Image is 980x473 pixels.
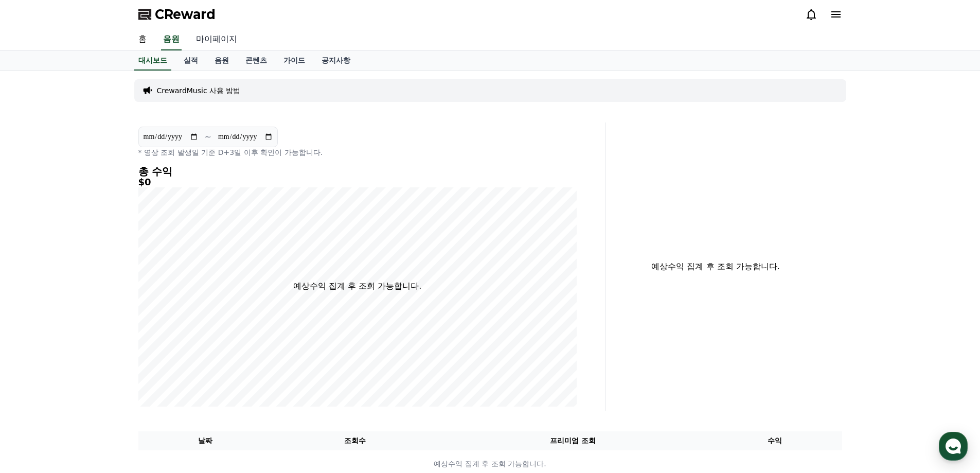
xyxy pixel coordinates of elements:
[94,342,106,351] span: 대화
[130,29,155,50] a: 홈
[138,431,273,450] th: 날짜
[206,51,237,71] a: 음원
[138,147,577,157] p: * 영상 조회 발생일 기준 D+3일 이후 확인이 가능합니다.
[134,51,171,71] a: 대시보드
[272,431,437,450] th: 조회수
[159,342,171,350] span: 설정
[138,166,577,177] h4: 총 수익
[157,85,241,96] a: CrewardMusic 사용 방법
[293,280,421,292] p: 예상수익 집계 후 조회 가능합니다.
[708,431,842,450] th: 수익
[438,431,708,450] th: 프리미엄 조회
[313,51,359,71] a: 공지사항
[138,177,577,187] h5: $0
[133,326,198,352] a: 설정
[155,6,216,23] span: CReward
[188,29,245,50] a: 마이페이지
[161,29,182,50] a: 음원
[68,326,133,352] a: 대화
[3,326,68,352] a: 홈
[32,342,39,350] span: 홈
[237,51,275,71] a: 콘텐츠
[614,260,817,273] p: 예상수익 집계 후 조회 가능합니다.
[275,51,313,71] a: 가이드
[175,51,206,71] a: 실적
[138,6,216,23] a: CReward
[139,459,842,469] p: 예상수익 집계 후 조회 가능합니다.
[205,131,211,143] p: ~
